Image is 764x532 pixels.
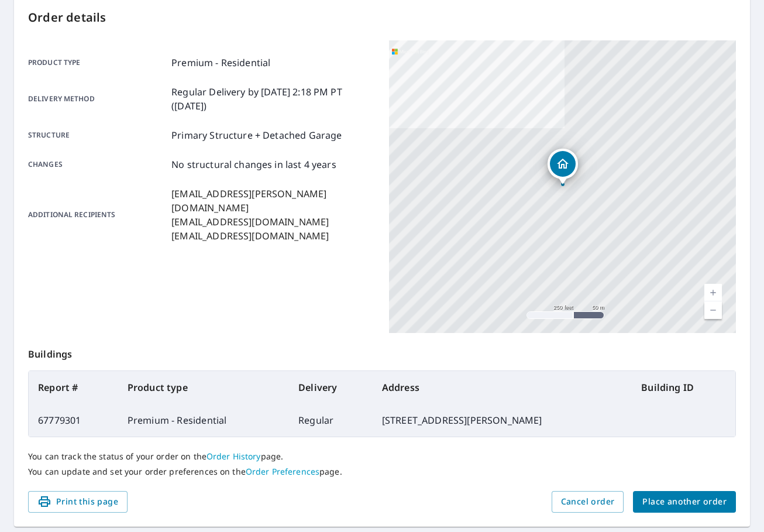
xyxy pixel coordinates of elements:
button: Place another order [633,491,736,513]
a: Current Level 17, Zoom Out [704,301,722,319]
th: Address [373,371,632,404]
a: Order Preferences [246,466,319,477]
p: Additional recipients [28,187,167,243]
span: Place another order [642,495,727,509]
th: Report # [29,371,118,404]
p: Structure [28,128,167,142]
p: Delivery method [28,85,167,113]
button: Print this page [28,491,128,513]
p: No structural changes in last 4 years [171,157,336,171]
td: 67779301 [29,404,118,437]
a: Current Level 17, Zoom In [704,284,722,301]
p: You can update and set your order preferences on the page. [28,466,736,477]
td: Regular [289,404,373,437]
p: Buildings [28,333,736,370]
div: Dropped pin, building 1, Residential property, 8624 Wood Farms Cv Cordova, TN 38016 [548,149,578,185]
th: Product type [118,371,289,404]
span: Print this page [37,495,118,509]
th: Building ID [632,371,735,404]
p: [EMAIL_ADDRESS][DOMAIN_NAME] [171,229,375,243]
p: [EMAIL_ADDRESS][PERSON_NAME][DOMAIN_NAME] [171,187,375,215]
p: Premium - Residential [171,56,270,70]
p: Primary Structure + Detached Garage [171,128,342,142]
p: Regular Delivery by [DATE] 2:18 PM PT ([DATE]) [171,85,375,113]
p: Order details [28,9,736,26]
th: Delivery [289,371,373,404]
p: [EMAIL_ADDRESS][DOMAIN_NAME] [171,215,375,229]
a: Order History [207,451,261,462]
td: Premium - Residential [118,404,289,437]
p: You can track the status of your order on the page. [28,451,736,462]
td: [STREET_ADDRESS][PERSON_NAME] [373,404,632,437]
span: Cancel order [561,495,615,509]
button: Cancel order [552,491,624,513]
p: Product type [28,56,167,70]
p: Changes [28,157,167,171]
